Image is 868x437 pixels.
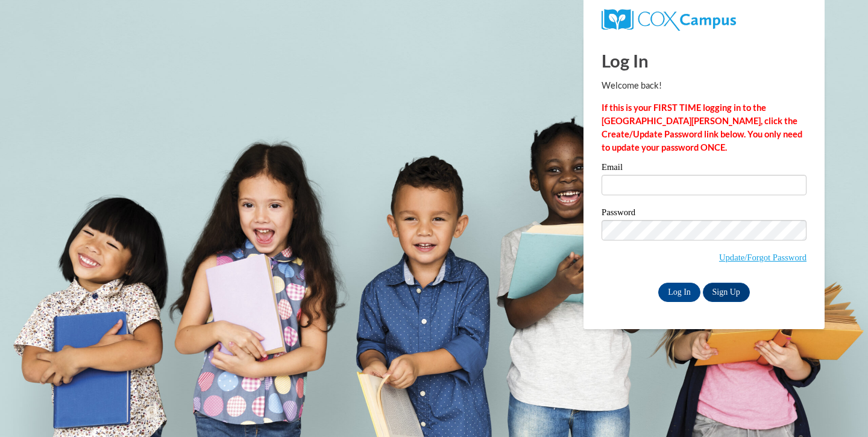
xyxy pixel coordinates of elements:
strong: If this is your FIRST TIME logging in to the [GEOGRAPHIC_DATA][PERSON_NAME], click the Create/Upd... [602,102,802,152]
label: Password [602,208,807,220]
a: Update/Forgot Password [719,253,807,262]
input: Log In [658,283,700,302]
label: Email [602,163,807,175]
a: COX Campus [602,14,736,24]
img: COX Campus [602,9,736,31]
a: Sign Up [703,283,750,302]
p: Welcome back! [602,79,807,92]
h1: Log In [602,48,807,73]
